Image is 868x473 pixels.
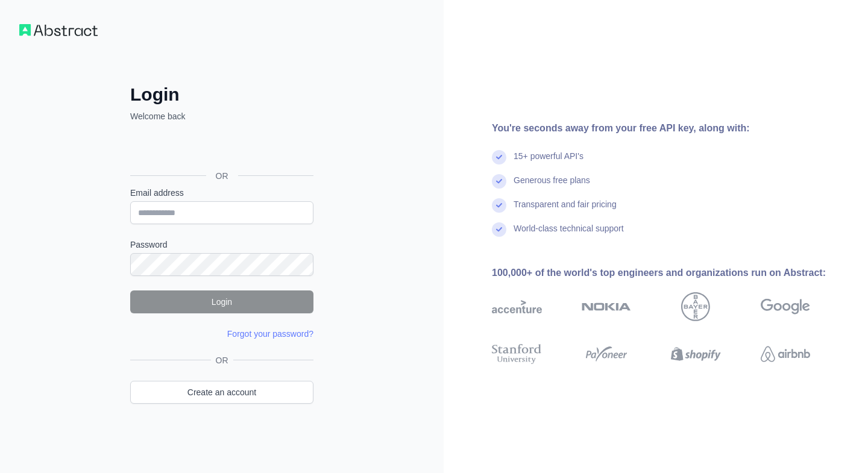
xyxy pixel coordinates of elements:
p: Welcome back [130,110,313,122]
img: check mark [492,198,506,213]
label: Email address [130,187,313,199]
div: World-class technical support [514,222,624,246]
img: stanford university [492,342,542,366]
img: check mark [492,174,506,189]
img: airbnb [761,342,811,366]
img: shopify [671,342,721,366]
div: Generous free plans [514,174,590,198]
div: 100,000+ of the world's top engineers and organizations run on Abstract: [492,266,849,280]
img: google [761,292,811,321]
img: check mark [492,222,506,237]
h2: Login [130,84,313,105]
iframe: Sign in with Google Button [124,136,317,162]
div: You're seconds away from your free API key, along with: [492,121,849,136]
div: Transparent and fair pricing [514,198,617,222]
a: Forgot your password? [227,329,313,339]
img: nokia [582,292,632,321]
img: accenture [492,292,542,321]
span: OR [206,170,238,182]
img: Workflow [19,24,98,36]
img: payoneer [582,342,632,366]
div: 15+ powerful API's [514,150,583,174]
img: check mark [492,150,506,164]
img: bayer [681,292,710,321]
a: Create an account [130,381,313,404]
span: OR [211,354,233,366]
label: Password [130,239,313,251]
button: Login [130,290,313,313]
